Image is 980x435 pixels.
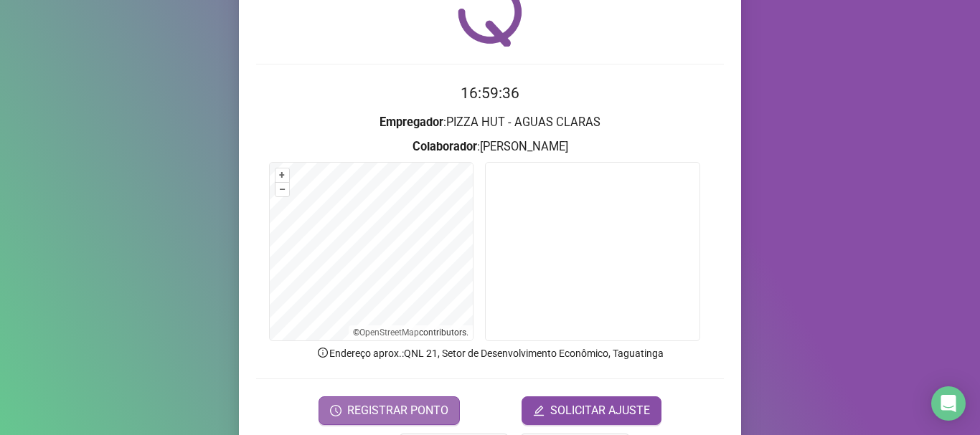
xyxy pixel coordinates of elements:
span: SOLICITAR AJUSTE [550,402,650,419]
span: REGISTRAR PONTO [347,402,448,419]
li: © contributors. [353,328,468,338]
button: – [275,183,289,196]
div: Open Intercom Messenger [931,386,966,421]
button: editSOLICITAR AJUSTE [522,396,661,425]
span: info-circle [316,346,329,359]
button: + [275,168,289,182]
strong: Empregador [380,115,443,129]
span: edit [533,405,545,416]
h3: : [PERSON_NAME] [256,138,724,156]
span: clock-circle [330,405,341,416]
h3: : PIZZA HUT - AGUAS CLARAS [256,113,724,132]
a: OpenStreetMap [359,328,419,338]
p: Endereço aprox. : QNL 21, Setor de Desenvolvimento Econômico, Taguatinga [256,345,724,361]
strong: Colaborador [413,140,477,153]
button: REGISTRAR PONTO [319,396,460,425]
time: 16:59:36 [461,85,519,102]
